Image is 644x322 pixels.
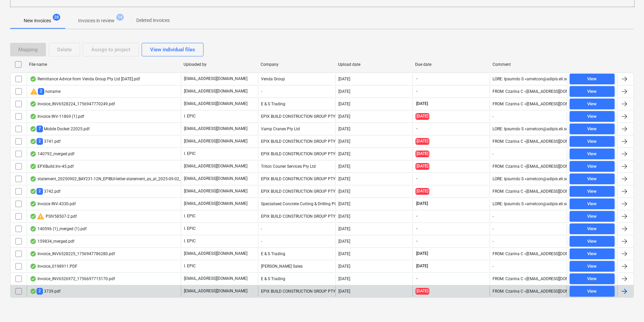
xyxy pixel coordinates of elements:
[415,288,429,294] span: [DATE]
[258,273,335,284] div: E & S Trading
[37,212,45,220] span: warning
[493,264,494,269] div: -
[37,138,43,144] span: 2
[184,76,247,82] p: [EMAIL_ADDRESS][DOMAIN_NAME]
[587,250,597,258] div: View
[587,188,597,195] div: View
[30,101,37,107] div: OCR finished
[570,211,615,222] button: View
[184,288,247,294] p: [EMAIL_ADDRESS][DOMAIN_NAME]
[570,99,615,109] button: View
[415,276,418,281] span: -
[415,188,429,194] span: [DATE]
[570,223,615,234] button: View
[184,226,196,232] p: I. EPIC
[587,275,597,283] div: View
[570,261,615,272] button: View
[338,139,350,144] div: [DATE]
[30,214,37,219] div: OCR finished
[184,201,247,207] p: [EMAIL_ADDRESS][DOMAIN_NAME]
[30,76,37,82] div: OCR finished
[30,264,37,269] div: OCR finished
[30,226,37,232] div: OCR finished
[338,239,350,244] div: [DATE]
[30,226,87,232] div: 140596 (1)_merged (1).pdf
[258,86,335,97] div: -
[258,186,335,197] div: EPIX BUILD CONSTRUCTION GROUP PTY LTD
[338,276,350,281] div: [DATE]
[30,201,37,207] div: OCR finished
[570,136,615,147] button: View
[338,77,350,81] div: [DATE]
[37,188,43,194] span: 2
[184,238,196,244] p: I. EPIC
[587,163,597,170] div: View
[338,152,350,156] div: [DATE]
[415,213,418,219] span: -
[30,289,37,294] div: OCR finished
[30,76,140,82] div: Remittance Advice from Venda Group Pty Ltd [DATE].pdf
[338,264,350,269] div: [DATE]
[570,248,615,259] button: View
[258,248,335,259] div: E & S Trading
[30,164,37,169] div: OCR finished
[30,251,37,257] div: OCR finished
[29,62,178,67] div: File name
[338,189,350,194] div: [DATE]
[415,62,487,67] div: Due date
[30,251,115,257] div: Invoice_INV6528225_1756947786280.pdf
[24,17,51,24] p: New invoices
[38,88,44,95] span: 2
[338,114,350,119] div: [DATE]
[184,276,247,281] p: [EMAIL_ADDRESS][DOMAIN_NAME]
[258,286,335,297] div: EPIX BUILD CONSTRUCTION GROUP PTY LTD
[493,226,494,231] div: -
[37,126,43,132] span: 7
[184,176,247,182] p: [EMAIL_ADDRESS][DOMAIN_NAME]
[338,202,350,206] div: [DATE]
[570,74,615,84] button: View
[415,138,429,144] span: [DATE]
[610,290,644,322] iframe: Chat Widget
[30,189,37,194] div: OCR finished
[184,213,196,219] p: I. EPIC
[338,102,350,106] div: [DATE]
[338,89,350,94] div: [DATE]
[258,211,335,222] div: EPIX BUILD CONSTRUCTION GROUP PTY LTD
[415,251,429,257] span: [DATE]
[30,87,38,96] span: warning
[30,176,37,182] div: OCR finished
[184,113,196,119] p: I. EPIC
[258,223,335,234] div: -
[30,151,74,157] div: 140792_merged.pdf
[30,176,212,182] div: statement_20250902_BAY231-12N_EPIBUI-letter-statement_as_at_2025-09-02_1756791560.pdf
[415,88,418,94] span: -
[261,62,332,67] div: Company
[30,138,61,144] div: 3741.pdf
[30,151,37,157] div: OCR finished
[184,62,255,67] div: Uploaded by
[78,17,115,24] p: Invoices in review
[30,288,61,294] div: 3739.pdf
[30,126,90,132] div: Mobile Docket 22025.pdf
[493,214,494,219] div: -
[570,124,615,134] button: View
[184,251,247,257] p: [EMAIL_ADDRESS][DOMAIN_NAME]
[587,100,597,108] div: View
[258,236,335,247] div: -
[30,87,61,96] div: noname
[258,99,335,109] div: E & S Trading
[587,113,597,120] div: View
[142,43,204,56] button: View individual files
[415,151,429,157] span: [DATE]
[415,263,429,269] span: [DATE]
[587,225,597,233] div: View
[184,188,247,194] p: [EMAIL_ADDRESS][DOMAIN_NAME]
[30,139,37,144] div: OCR finished
[30,101,115,107] div: Invoice_INV6528224_1756947770249.pdf
[415,113,429,119] span: [DATE]
[493,114,494,119] div: -
[493,239,494,244] div: -
[587,125,597,133] div: View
